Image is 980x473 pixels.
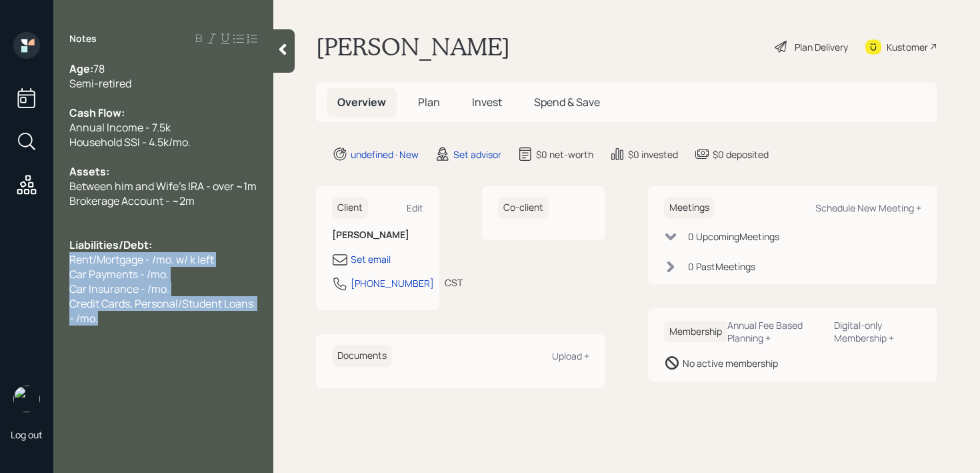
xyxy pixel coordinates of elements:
[552,350,589,362] div: Upload +
[332,197,368,219] h6: Client
[332,345,392,367] h6: Documents
[69,164,109,179] span: Assets:
[332,229,423,241] h6: [PERSON_NAME]
[536,147,593,161] div: $0 net-worth
[472,95,502,109] span: Invest
[69,282,169,296] span: Car Insurance - /mo.
[93,61,105,76] span: 78
[628,147,678,161] div: $0 invested
[688,229,779,244] div: 0 Upcoming Meeting s
[11,428,43,441] div: Log out
[69,61,93,76] span: Age:
[664,321,727,343] h6: Membership
[69,252,214,267] span: Rent/Mortgage - /mo. w/ k left
[69,238,152,252] span: Liabilities/Debt:
[351,276,434,290] div: [PHONE_NUMBER]
[69,76,131,91] span: Semi-retired
[887,40,928,54] div: Kustomer
[534,95,600,109] span: Spend & Save
[337,95,386,109] span: Overview
[683,356,778,370] div: No active membership
[727,319,823,344] div: Annual Fee Based Planning +
[69,193,195,208] span: Brokerage Account - ~2m
[351,147,419,161] div: undefined · New
[688,260,755,274] div: 0 Past Meeting s
[815,201,921,214] div: Schedule New Meeting +
[69,296,255,326] span: Credit Cards, Personal/Student Loans - /mo.
[69,179,257,193] span: Between him and Wife's IRA - over ~1m
[69,32,97,45] label: Notes
[664,197,715,219] h6: Meetings
[713,147,769,161] div: $0 deposited
[453,147,501,161] div: Set advisor
[351,252,391,266] div: Set email
[69,267,169,282] span: Car Payments - /mo.
[69,120,171,135] span: Annual Income - 7.5k
[407,201,423,214] div: Edit
[795,40,848,54] div: Plan Delivery
[13,386,40,412] img: retirable_logo.png
[69,135,191,149] span: Household SSI - 4.5k/mo.
[445,276,463,290] div: CST
[316,32,510,61] h1: [PERSON_NAME]
[834,319,921,344] div: Digital-only Membership +
[498,197,549,219] h6: Co-client
[69,105,125,120] span: Cash Flow:
[418,95,440,109] span: Plan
